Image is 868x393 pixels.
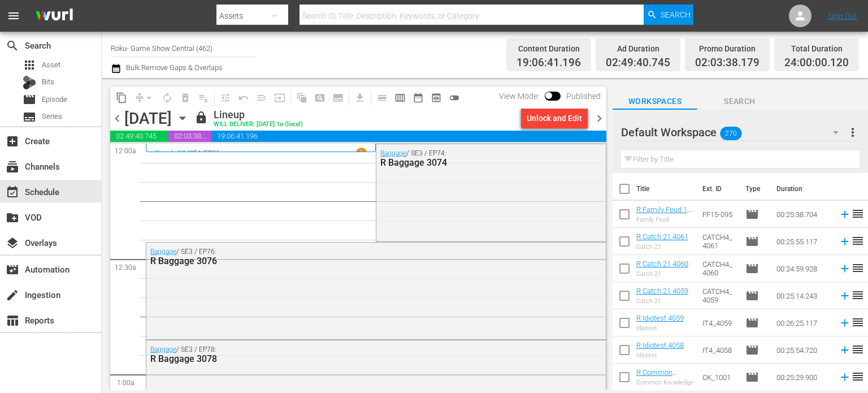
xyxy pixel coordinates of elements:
[745,208,759,221] span: Episode
[846,119,860,146] button: more_vert
[545,92,553,100] span: Toggle to switch from Published to Draft view.
[189,149,204,157] p: SE4 /
[772,201,834,228] td: 00:25:38.704
[698,364,741,391] td: CK_1001
[745,262,759,275] span: Episode
[851,288,865,302] span: reorder
[636,205,693,222] a: R Family Feud 15-095
[527,108,582,128] div: Unlock and Edit
[42,94,67,105] span: Episode
[23,58,36,72] span: Asset
[347,87,369,109] span: Download as CSV
[116,92,127,103] span: content_copy
[636,352,684,359] div: Idiotest
[695,41,759,57] div: Promo Duration
[23,76,36,89] div: Bits
[772,364,834,391] td: 00:25:29.900
[235,89,253,107] span: Revert to Primary Episode
[698,201,741,228] td: FF15-095
[517,57,581,70] span: 19:06:41.196
[6,288,19,302] span: Ingestion
[176,89,194,107] span: Select an event to delete
[828,11,857,20] a: Sign Out
[698,282,741,309] td: CATCH4_4059
[124,63,223,72] span: Bulk Remove Gaps & Overlaps
[6,263,19,277] span: Automation
[214,121,303,128] div: WILL DELIVER: [DATE] 1a (local)
[23,93,36,106] span: Episode
[745,316,759,330] span: Episode
[449,92,460,103] span: toggle_off
[394,92,406,103] span: calendar_view_week_outlined
[636,216,693,223] div: Family Feud
[839,344,851,356] svg: Add to Schedule
[851,370,865,383] span: reorder
[636,287,688,295] a: R Catch 21 4059
[636,270,688,278] div: Catch 21
[150,346,176,353] a: Baggage
[329,89,347,107] span: Create Series Block
[6,39,19,53] span: Search
[636,368,689,385] a: R Common Knowledge 1001
[739,173,770,205] th: Type
[696,173,739,205] th: Ext. ID
[606,41,670,57] div: Ad Duration
[772,255,834,282] td: 00:24:59.928
[212,87,235,109] span: Customize Events
[150,256,542,266] div: R Baggage 3076
[839,262,851,275] svg: Add to Schedule
[413,92,424,103] span: date_range_outlined
[431,92,442,103] span: preview_outlined
[289,87,311,109] span: Refresh All Search Blocks
[851,316,865,329] span: reorder
[409,89,427,107] span: Month Calendar View
[846,126,860,139] span: more_vert
[636,297,688,305] div: Catch 21
[784,41,849,57] div: Total Duration
[636,379,693,386] div: Common Knowledge
[745,235,759,248] span: Episode
[42,76,54,88] span: Bits
[194,111,208,124] span: lock
[211,131,606,142] span: 19:06:41.196
[698,255,741,282] td: CATCH4_4060
[720,122,741,145] span: 270
[636,325,684,332] div: Idiotest
[427,89,445,107] span: View Backup
[493,92,545,101] span: View Mode:
[772,228,834,255] td: 00:25:55.117
[851,343,865,356] span: reorder
[839,317,851,329] svg: Add to Schedule
[369,87,391,109] span: Day Calendar View
[380,157,548,168] div: R Baggage 3074
[42,111,62,122] span: Series
[636,173,696,205] th: Title
[124,109,172,128] div: [DATE]
[42,59,60,71] span: Asset
[27,3,81,29] img: ans4CAIJ8jUAAAAAAAAAAAAAAAAAAAAAAAAgQb4GAAAAAAAAAAAAAAAAAAAAAAAAJMjXAAAAAAAAAAAAAAAAAAAAAAAAgAT5G...
[158,89,176,107] span: Loop Content
[697,94,782,109] span: Search
[621,116,849,148] div: Default Workspace
[839,208,851,221] svg: Add to Schedule
[271,89,289,107] span: Update Metadata from Key Asset
[445,89,463,107] span: 24 hours Lineup View is OFF
[636,232,688,241] a: R Catch 21 4061
[839,290,851,302] svg: Add to Schedule
[613,94,697,109] span: Workspaces
[839,371,851,383] svg: Add to Schedule
[194,89,212,107] span: Clear Lineup
[112,89,131,107] span: Copy Lineup
[204,149,220,157] p: EP36
[745,343,759,357] span: Episode
[784,57,849,70] span: 24:00:00.120
[772,309,834,336] td: 00:26:25.117
[517,41,581,57] div: Content Duration
[150,248,176,256] a: Baggage
[23,110,36,124] span: Series
[150,248,542,266] div: / SE3 / EP76:
[380,149,548,168] div: / SE3 / EP74:
[695,57,759,70] span: 02:03:38.179
[698,228,741,255] td: CATCH4_4061
[168,131,211,142] span: 02:03:38.179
